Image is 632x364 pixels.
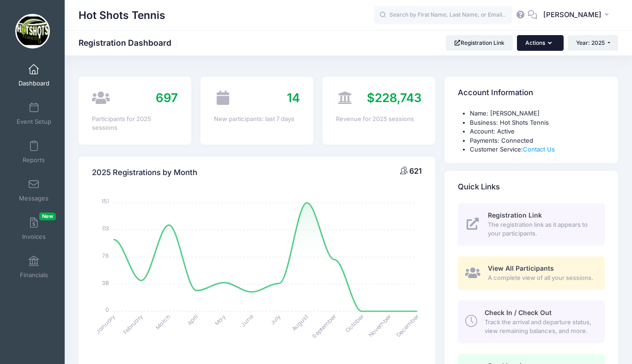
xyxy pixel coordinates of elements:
span: A complete view of all your sessions. [488,273,594,283]
tspan: 113 [102,224,109,232]
a: Event Setup [12,97,56,130]
a: Messages [12,174,56,206]
span: The registration link as it appears to your participants. [488,220,594,238]
h4: Quick Links [458,174,500,200]
span: Financials [20,271,48,279]
h1: Hot Shots Tennis [79,5,165,26]
li: Name: [PERSON_NAME] [470,109,605,118]
h4: Account Information [458,80,533,106]
span: Track the arrival and departure status, view remaining balances, and more. [485,318,594,336]
h4: 2025 Registrations by Month [92,159,197,186]
tspan: October [344,312,365,334]
span: 697 [156,91,178,105]
div: Revenue for 2025 sessions [336,115,422,124]
span: Invoices [22,233,46,241]
span: $228,743 [367,91,422,105]
li: Payments: Connected [470,136,605,146]
span: Dashboard [18,79,49,87]
a: Contact Us [523,146,555,153]
span: Year: 2025 [576,39,605,46]
tspan: September [310,312,338,340]
span: New [39,212,56,220]
tspan: June [239,313,255,328]
tspan: 151 [102,197,109,205]
tspan: January [94,313,117,335]
tspan: March [154,313,172,331]
tspan: December [395,312,421,339]
tspan: May [213,313,227,327]
span: View All Participants [488,264,554,272]
span: Event Setup [17,118,51,126]
a: Registration Link The registration link as it appears to your participants. [458,203,605,246]
tspan: August [290,313,310,333]
tspan: July [269,313,283,327]
a: Reports [12,136,56,168]
span: Check In / Check Out [485,309,552,316]
tspan: November [367,312,393,339]
tspan: 0 [105,306,109,314]
div: New participants: last 7 days [214,115,300,124]
span: 14 [287,91,300,105]
a: InvoicesNew [12,212,56,245]
input: Search by First Name, Last Name, or Email... [374,6,512,24]
div: Participants for 2025 sessions [92,115,178,133]
tspan: April [186,313,200,327]
button: [PERSON_NAME] [537,5,618,26]
img: Hot Shots Tennis [15,14,50,49]
span: [PERSON_NAME] [543,10,602,20]
span: Registration Link [488,211,542,219]
tspan: 76 [102,251,109,259]
button: Actions [517,35,563,51]
button: Year: 2025 [568,35,618,51]
a: View All Participants A complete view of all your sessions. [458,256,605,290]
span: Reports [23,156,45,164]
li: Business: Hot Shots Tennis [470,118,605,127]
tspan: 38 [102,279,109,286]
li: Customer Service: [470,145,605,154]
span: Messages [19,194,49,202]
a: Dashboard [12,59,56,91]
tspan: February [122,313,144,335]
span: 621 [409,166,422,176]
li: Account: Active [470,127,605,136]
a: Financials [12,251,56,283]
h1: Registration Dashboard [79,38,179,48]
a: Registration Link [446,35,513,51]
a: Check In / Check Out Track the arrival and departure status, view remaining balances, and more. [458,300,605,343]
